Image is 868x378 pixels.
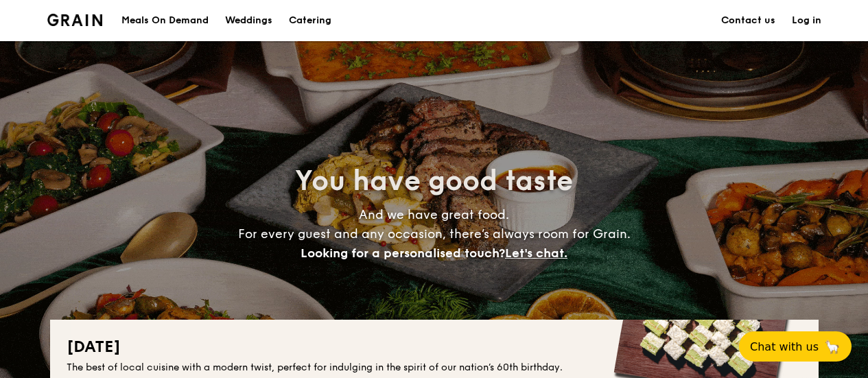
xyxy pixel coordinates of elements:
span: And we have great food. For every guest and any occasion, there’s always room for Grain. [238,207,631,261]
div: The best of local cuisine with a modern twist, perfect for indulging in the spirit of our nation’... [67,361,802,375]
span: Chat with us [750,340,819,353]
a: Logotype [47,14,103,26]
span: Let's chat. [505,246,567,261]
span: 🦙 [824,339,841,355]
h2: [DATE] [67,336,802,358]
img: Grain [47,14,103,26]
button: Chat with us🦙 [739,331,852,362]
span: You have good taste [295,165,573,198]
span: Looking for a personalised touch? [301,246,505,261]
